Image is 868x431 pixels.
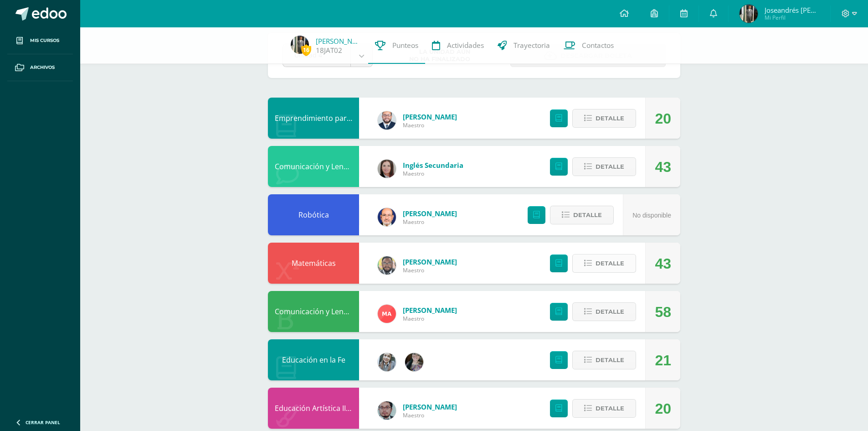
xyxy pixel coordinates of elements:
span: Punteos [392,41,418,50]
img: f36dfe70913519acba7c0dacb2b7249f.png [740,5,758,23]
span: Detalle [596,303,624,320]
span: Detalle [596,400,624,417]
span: Detalle [596,352,624,369]
img: 8af0450cf43d44e38c4a1497329761f3.png [378,160,396,178]
span: Cerrar panel [26,419,60,426]
span: Mis cursos [30,37,59,44]
div: Emprendimiento para la Productividad [268,98,359,139]
img: f36dfe70913519acba7c0dacb2b7249f.png [291,36,309,54]
button: Detalle [572,254,636,273]
span: [PERSON_NAME] [403,257,457,266]
span: Maestro [403,315,457,322]
span: [PERSON_NAME] [403,209,457,218]
div: 21 [655,340,671,381]
span: No disponible [632,212,671,219]
div: 20 [655,388,671,429]
span: [PERSON_NAME] [403,306,457,315]
span: Maestro [403,266,457,274]
div: 43 [655,243,671,284]
a: 18JAT02 [316,46,342,55]
a: Punteos [368,27,425,64]
img: 5fac68162d5e1b6fbd390a6ac50e103d.png [378,401,396,420]
span: Detalle [596,110,624,127]
span: [PERSON_NAME] [403,402,457,411]
a: Trayectoria [491,27,557,64]
button: Detalle [572,351,636,369]
button: Detalle [572,157,636,176]
div: Matemáticas [268,243,359,284]
span: Archivos [30,64,55,71]
img: eaa624bfc361f5d4e8a554d75d1a3cf6.png [378,111,396,130]
span: Detalle [573,207,602,223]
button: Detalle [550,206,614,224]
a: [PERSON_NAME] [316,36,361,46]
a: Archivos [7,54,73,81]
img: 6b7a2a75a6c7e6282b1a1fdce061224c.png [378,208,396,226]
img: cba4c69ace659ae4cf02a5761d9a2473.png [378,353,396,371]
div: Educación en la Fe [268,339,359,380]
span: Maestro [403,411,457,419]
span: Maestro [403,170,463,177]
img: 8322e32a4062cfa8b237c59eedf4f548.png [405,353,423,371]
span: Inglés Secundaria [403,161,463,170]
span: 16 [301,44,311,56]
img: 712781701cd376c1a616437b5c60ae46.png [378,256,396,275]
span: Detalle [596,255,624,272]
span: Actividades [447,41,484,50]
span: [PERSON_NAME] [403,112,457,121]
div: 58 [655,291,671,332]
div: Comunicación y Lenguaje, Idioma Español [268,291,359,332]
img: 0fd6451cf16eae051bb176b5d8bc5f11.png [378,305,396,323]
div: Educación Artística II, Artes Plásticas [268,388,359,429]
div: 20 [655,98,671,139]
span: Joseandrés [PERSON_NAME] [765,5,819,15]
span: Trayectoria [514,41,550,50]
a: Contactos [557,27,621,64]
div: Robótica [268,194,359,235]
button: Detalle [572,399,636,418]
a: Actividades [425,27,491,64]
div: Comunicación y Lenguaje, Idioma Extranjero Inglés [268,146,359,187]
span: Maestro [403,218,457,226]
a: Mis cursos [7,27,73,54]
span: Maestro [403,121,457,129]
div: 43 [655,146,671,187]
span: Detalle [596,158,624,175]
span: Contactos [582,41,614,50]
span: Mi Perfil [765,14,819,21]
button: Detalle [572,302,636,321]
button: Detalle [572,109,636,128]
